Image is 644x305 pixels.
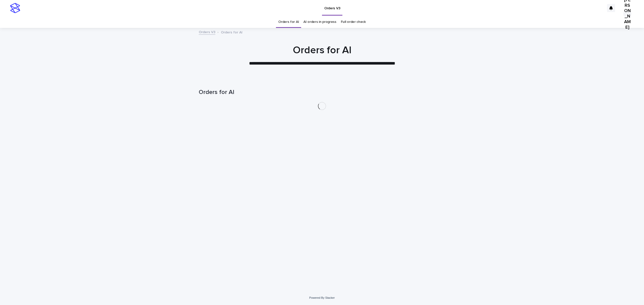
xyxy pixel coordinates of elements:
[341,16,366,28] a: Full order check
[623,10,631,18] div: [PERSON_NAME]
[199,89,445,96] h1: Orders for AI
[303,16,336,28] a: AI orders in progress
[278,16,299,28] a: Orders for AI
[221,29,243,35] p: Orders for AI
[10,3,20,13] img: stacker-logo-s-only.png
[199,29,215,35] a: Orders V3
[199,44,445,56] h1: Orders for AI
[309,296,335,299] a: Powered By Stacker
